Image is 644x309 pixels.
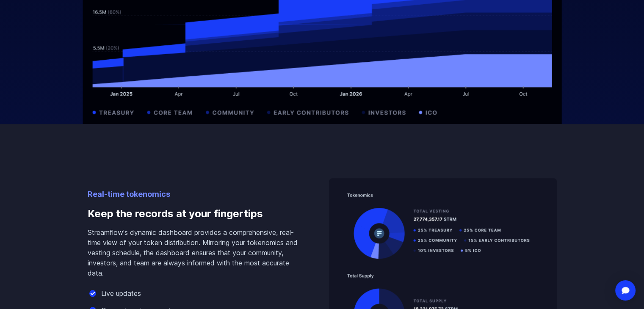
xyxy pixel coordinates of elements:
[88,188,302,200] p: Real-time tokenomics
[615,280,636,301] div: Open Intercom Messenger
[88,227,302,278] p: Streamflow's dynamic dashboard provides a comprehensive, real-time view of your token distributio...
[101,288,141,298] p: Live updates
[88,200,302,227] h3: Keep the records at your fingertips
